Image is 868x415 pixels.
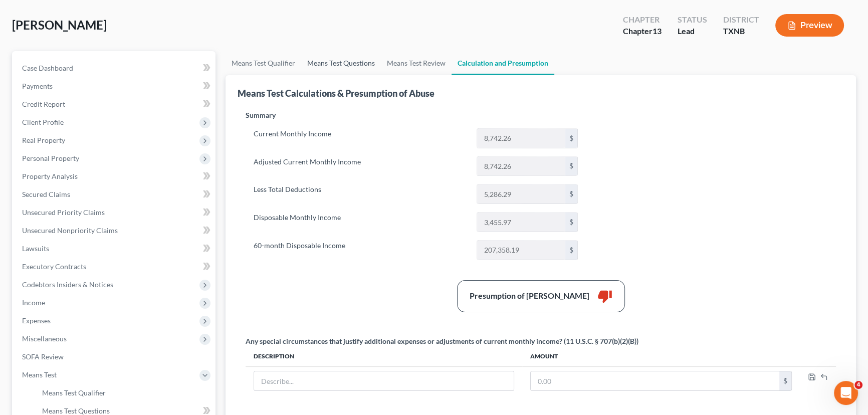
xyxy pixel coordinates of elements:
[22,298,45,307] span: Income
[381,51,452,75] a: Means Test Review
[14,77,215,95] a: Payments
[14,185,215,203] a: Secured Claims
[775,14,844,37] button: Preview
[477,213,565,232] input: 0.00
[301,51,381,75] a: Means Test Questions
[249,128,472,148] label: Current Monthly Income
[22,64,73,72] span: Case Dashboard
[22,316,51,325] span: Expenses
[22,280,113,289] span: Codebtors Insiders & Notices
[246,346,522,366] th: Description
[22,334,67,343] span: Miscellaneous
[565,129,577,148] div: $
[14,95,215,113] a: Credit Report
[238,87,435,99] div: Means Test Calculations & Presumption of Abuse
[42,406,110,415] span: Means Test Questions
[678,26,707,37] div: Lead
[249,156,472,176] label: Adjusted Current Monthly Income
[22,208,105,217] span: Unsecured Priority Claims
[14,240,215,258] a: Lawsuits
[22,190,70,198] span: Secured Claims
[249,184,472,204] label: Less Total Deductions
[477,241,565,260] input: 0.00
[22,82,53,90] span: Payments
[22,100,65,108] span: Credit Report
[522,346,800,366] th: Amount
[226,51,301,75] a: Means Test Qualifier
[623,26,662,37] div: Chapter
[254,371,514,390] input: Describe...
[470,290,589,302] div: Presumption of [PERSON_NAME]
[22,244,49,253] span: Lawsuits
[531,371,779,390] input: 0.00
[246,336,638,346] div: Any special circumstances that justify additional expenses or adjustments of current monthly inco...
[14,59,215,77] a: Case Dashboard
[22,154,79,162] span: Personal Property
[678,14,707,26] div: Status
[14,203,215,222] a: Unsecured Priority Claims
[779,371,791,390] div: $
[22,172,78,180] span: Property Analysis
[42,388,106,397] span: Means Test Qualifier
[14,348,215,366] a: SOFA Review
[34,384,215,402] a: Means Test Qualifier
[597,289,612,304] i: thumb_down
[723,14,759,26] div: District
[22,262,86,271] span: Executory Contracts
[477,157,565,176] input: 0.00
[22,118,64,126] span: Client Profile
[565,213,577,232] div: $
[452,51,554,75] a: Calculation and Presumption
[623,14,662,26] div: Chapter
[22,370,57,379] span: Means Test
[565,157,577,176] div: $
[723,26,759,37] div: TXNB
[653,26,662,36] span: 13
[477,129,565,148] input: 0.00
[14,258,215,276] a: Executory Contracts
[854,381,862,389] span: 4
[249,240,472,260] label: 60-month Disposable Income
[22,352,64,361] span: SOFA Review
[246,110,586,120] p: Summary
[14,222,215,240] a: Unsecured Nonpriority Claims
[834,381,858,405] iframe: Intercom live chat
[249,212,472,232] label: Disposable Monthly Income
[477,184,565,203] input: 0.00
[565,241,577,260] div: $
[12,18,107,32] span: [PERSON_NAME]
[22,226,118,235] span: Unsecured Nonpriority Claims
[565,184,577,203] div: $
[22,136,65,144] span: Real Property
[14,167,215,185] a: Property Analysis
